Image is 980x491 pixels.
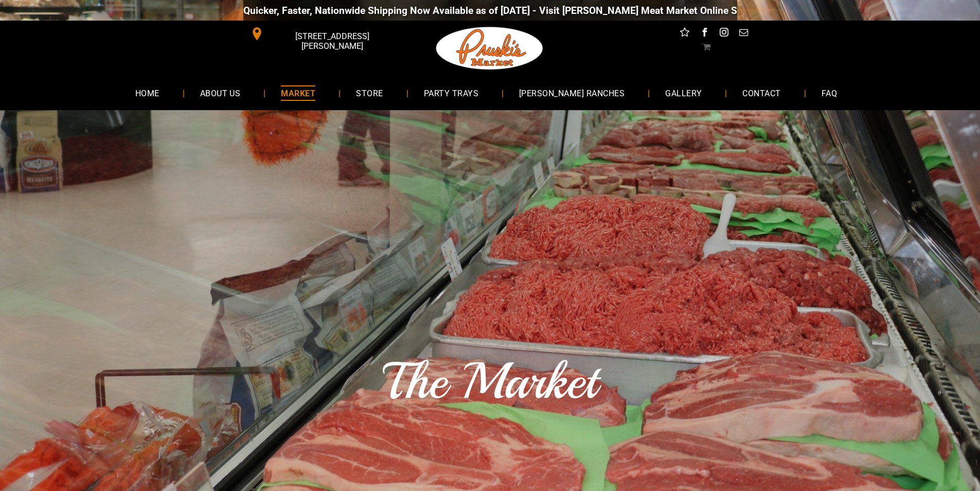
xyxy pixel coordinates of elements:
a: instagram [717,26,730,42]
span: The Market [383,349,597,413]
span: [STREET_ADDRESS][PERSON_NAME] [265,26,398,56]
a: ABOUT US [185,79,256,107]
a: [STREET_ADDRESS][PERSON_NAME] [243,26,401,42]
a: [PERSON_NAME] RANCHES [504,79,640,107]
a: CONTACT [727,79,796,107]
a: FAQ [806,79,852,107]
a: PARTY TRAYS [408,79,494,107]
a: STORE [341,79,398,107]
img: Pruski-s+Market+HQ+Logo2-1920w.png [434,21,545,76]
a: GALLERY [650,79,717,107]
a: facebook [698,26,711,42]
a: email [737,26,750,42]
a: Social network [678,26,691,42]
a: HOME [120,79,175,107]
a: MARKET [265,79,331,107]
